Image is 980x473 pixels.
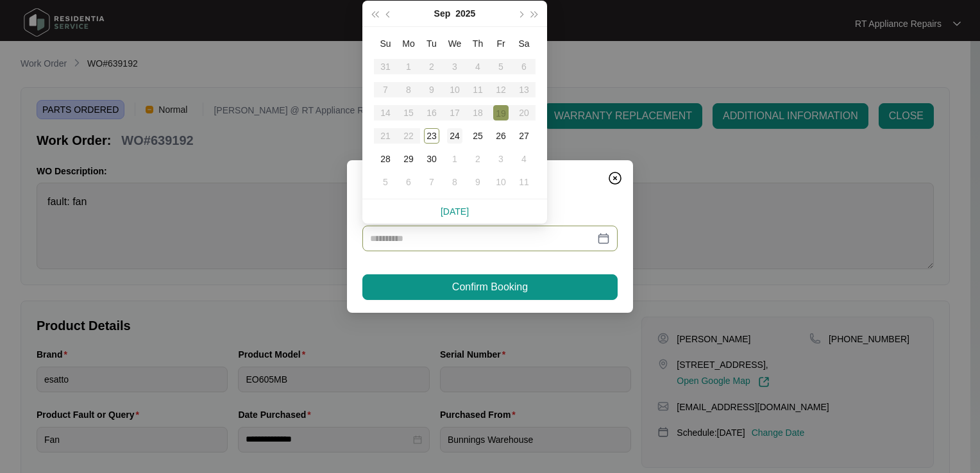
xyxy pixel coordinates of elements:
[516,128,532,144] div: 27
[466,147,489,170] td: 2025-10-02
[443,170,466,194] td: 2025-10-08
[434,1,451,26] button: Sep
[470,151,486,167] div: 2
[470,128,486,144] div: 25
[512,170,536,194] td: 2025-10-11
[370,231,595,245] input: Date
[401,174,416,190] div: 6
[443,32,466,55] th: We
[512,124,536,147] td: 2025-09-27
[516,151,532,167] div: 4
[447,174,462,190] div: 8
[378,151,393,167] div: 28
[493,174,509,190] div: 10
[466,124,489,147] td: 2025-09-25
[441,206,469,217] a: [DATE]
[516,174,532,190] div: 11
[447,128,462,144] div: 24
[401,151,416,167] div: 29
[466,170,489,194] td: 2025-10-09
[447,151,462,167] div: 1
[397,147,420,170] td: 2025-09-29
[466,32,489,55] th: Th
[607,170,623,186] img: closeCircle
[489,147,512,170] td: 2025-10-03
[420,32,443,55] th: Tu
[605,168,625,188] button: Close
[362,274,618,300] button: Confirm Booking
[512,147,536,170] td: 2025-10-04
[470,174,486,190] div: 9
[424,174,439,190] div: 7
[397,170,420,194] td: 2025-10-06
[424,128,439,144] div: 23
[374,170,397,194] td: 2025-10-05
[378,174,393,190] div: 5
[374,32,397,55] th: Su
[424,151,439,167] div: 30
[489,170,512,194] td: 2025-10-10
[443,124,466,147] td: 2025-09-24
[455,1,475,26] button: 2025
[443,147,466,170] td: 2025-10-01
[489,124,512,147] td: 2025-09-26
[420,147,443,170] td: 2025-09-30
[493,151,509,167] div: 3
[420,124,443,147] td: 2025-09-23
[493,128,509,144] div: 26
[420,170,443,194] td: 2025-10-07
[512,32,536,55] th: Sa
[452,279,528,295] span: Confirm Booking
[489,32,512,55] th: Fr
[397,32,420,55] th: Mo
[374,147,397,170] td: 2025-09-28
